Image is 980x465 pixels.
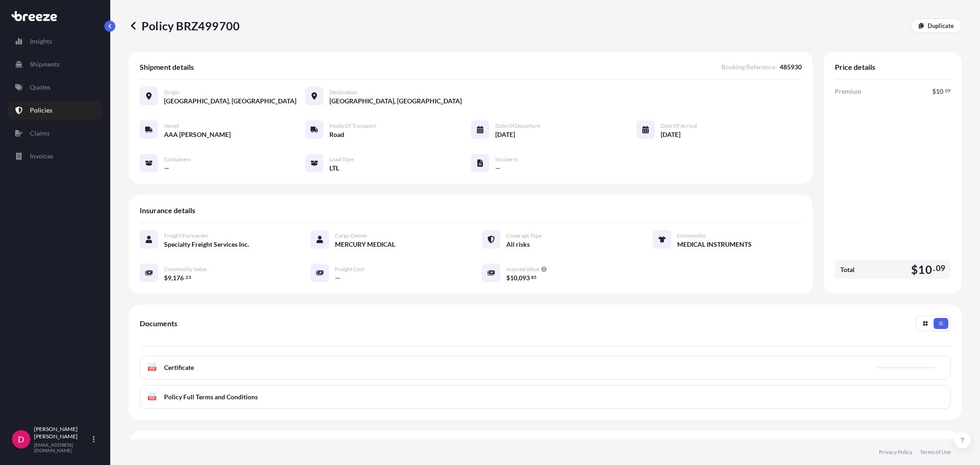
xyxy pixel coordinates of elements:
span: [GEOGRAPHIC_DATA], [GEOGRAPHIC_DATA] [164,96,296,106]
span: Price details [835,62,875,72]
a: Privacy Policy [879,448,912,456]
span: Road [329,130,344,139]
span: 10 [936,88,943,95]
p: Invoices [30,152,53,161]
span: Date of Departure [495,122,540,130]
span: , [517,275,519,281]
span: 09 [945,89,951,92]
span: LTL [329,164,339,173]
span: [GEOGRAPHIC_DATA], [GEOGRAPHIC_DATA] [329,96,462,106]
span: Commodity [677,232,706,239]
span: Coverage Type [506,232,542,239]
span: Insurance details [140,206,195,215]
span: 10 [510,275,517,281]
a: Insights [8,32,102,51]
span: Policy Full Terms and Conditions [164,392,258,402]
span: Freight Forwarder [164,232,209,239]
span: 176 [173,275,184,281]
a: Duplicate [911,18,962,33]
span: $ [506,275,510,281]
span: Containers [164,156,191,163]
a: Policies [8,101,102,119]
span: Mode of Transport [329,122,376,130]
span: $ [164,275,168,281]
p: Quotes [30,83,51,92]
span: . [933,266,935,271]
a: Shipments [8,55,102,74]
span: D [18,435,24,444]
p: [PERSON_NAME] [PERSON_NAME] [34,425,91,440]
span: Cargo Owner [335,232,368,239]
span: Freight Cost [335,266,364,273]
span: Date of Arrival [661,122,697,130]
span: 85 [531,276,537,279]
p: Insights [30,37,52,46]
span: MERCURY MEDICAL [335,240,395,249]
a: Claims [8,124,102,142]
span: Insured Value [506,266,539,273]
span: Shipment details [140,62,194,72]
span: Certificate [164,363,194,372]
p: Policies [30,106,52,115]
span: 485930 [780,62,802,72]
text: PDF [149,397,155,400]
span: Premium [835,87,861,96]
span: 23 [186,276,191,279]
span: [DATE] [661,130,680,139]
span: Booking Reference : [721,62,777,72]
span: Specialty Freight Services Inc. [164,240,249,249]
span: . [944,89,945,92]
span: Commodity Value [164,266,207,273]
span: 093 [519,275,530,281]
p: Duplicate [928,21,954,30]
span: Destination [329,89,357,96]
span: — [164,164,170,173]
a: Quotes [8,78,102,96]
span: . [530,276,531,279]
span: Total [840,265,855,274]
span: 9 [168,275,171,281]
span: Incoterm [495,156,518,163]
span: [DATE] [495,130,515,139]
span: Documents [140,319,177,328]
a: Invoices [8,147,102,165]
span: 09 [936,266,945,271]
text: PDF [149,367,155,370]
span: $ [911,264,918,275]
span: Origin [164,89,180,96]
span: , [171,275,173,281]
span: AAA [PERSON_NAME] [164,130,231,139]
a: Terms of Use [920,448,951,456]
span: $ [932,88,936,95]
span: MEDICAL INSTRUMENTS [677,240,752,249]
a: PDFPolicy Full Terms and Conditions [140,385,951,409]
span: — [335,273,340,283]
p: [EMAIL_ADDRESS][DOMAIN_NAME] [34,442,91,453]
p: Claims [30,129,50,138]
p: Shipments [30,60,60,69]
span: 10 [918,264,932,275]
span: — [495,164,501,173]
span: Vessel [164,122,179,130]
span: Load Type [329,156,354,163]
span: . [184,276,185,279]
p: Policy BRZ499700 [129,18,240,33]
span: All risks [506,240,530,249]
